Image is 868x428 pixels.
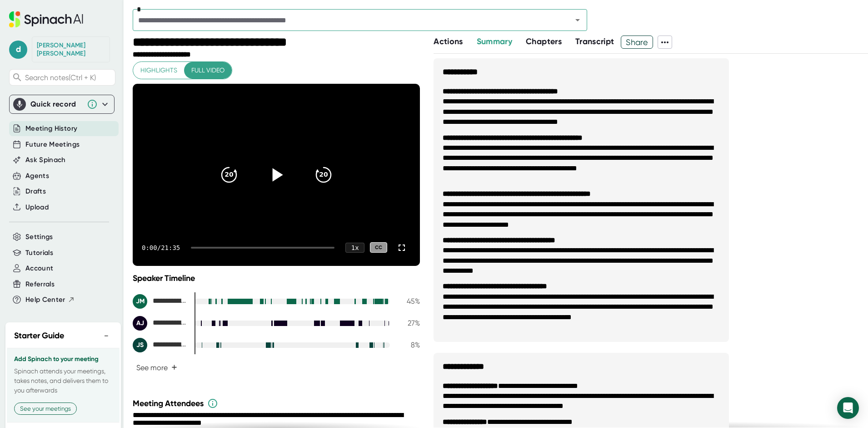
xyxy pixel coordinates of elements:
[25,202,49,213] button: Upload
[133,273,420,283] div: Speaker Timeline
[13,95,110,113] div: Quick record
[25,279,55,290] button: Referrals
[477,36,512,48] button: Summary
[397,319,420,327] div: 27 %
[140,65,177,76] span: Highlights
[370,242,387,253] div: CC
[100,329,112,342] button: −
[9,41,27,59] span: d
[30,100,82,109] div: Quick record
[434,36,463,46] span: Actions
[14,403,77,415] button: See your meetings
[142,244,180,251] div: 0:00 / 21:35
[133,316,147,331] div: AJ
[133,338,187,352] div: Jeff Schauble
[526,36,562,46] span: Chapters
[345,243,364,253] div: 1 x
[575,36,614,48] button: Transcript
[25,123,77,134] button: Meeting History
[397,341,420,349] div: 8 %
[837,397,859,419] div: Open Intercom Messenger
[133,338,147,352] div: JS
[14,356,112,363] h3: Add Spinach to your meeting
[25,155,66,165] button: Ask Spinach
[184,62,232,79] button: Full video
[171,364,177,371] span: +
[25,139,80,150] button: Future Meetings
[526,36,562,48] button: Chapters
[37,41,105,57] div: David Nava
[571,14,584,26] button: Open
[133,316,187,331] div: Ashley Geyer Jones
[25,263,53,274] button: Account
[25,295,75,305] button: Help Center
[25,73,113,82] span: Search notes (Ctrl + K)
[397,297,420,306] div: 45 %
[621,36,653,49] button: Share
[133,360,181,376] button: See more+
[621,34,653,50] span: Share
[133,294,187,309] div: Jordan Mcknight
[25,171,49,181] button: Agents
[25,248,53,258] button: Tutorials
[133,294,147,309] div: JM
[477,36,512,46] span: Summary
[575,36,614,46] span: Transcript
[14,330,64,342] h2: Starter Guide
[25,186,46,197] button: Drafts
[133,398,422,409] div: Meeting Attendees
[434,36,463,48] button: Actions
[191,65,224,76] span: Full video
[133,62,185,79] button: Highlights
[25,232,53,242] button: Settings
[25,295,65,305] span: Help Center
[14,367,112,395] p: Spinach attends your meetings, takes notes, and delivers them to you afterwards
